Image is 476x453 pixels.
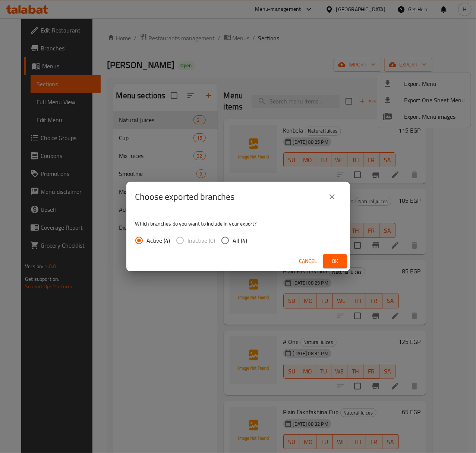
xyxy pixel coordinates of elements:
[233,236,248,245] span: All (4)
[296,254,320,268] button: Cancel
[299,257,317,266] span: Cancel
[147,236,170,245] span: Active (4)
[323,254,347,268] button: Ok
[329,257,341,266] span: Ok
[188,236,215,245] span: Inactive (0)
[135,220,341,227] p: Which branches do you want to include in your export?
[323,188,341,206] button: close
[135,191,235,203] h2: Choose exported branches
